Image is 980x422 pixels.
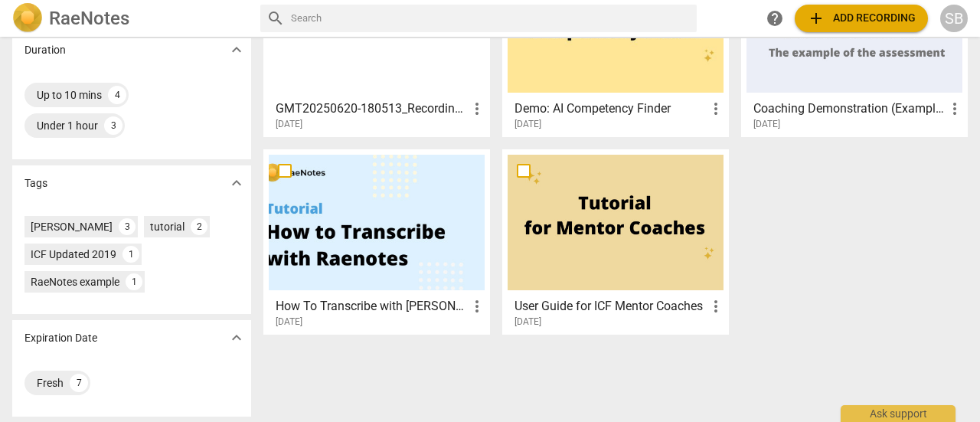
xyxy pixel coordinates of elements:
[191,218,207,235] div: 2
[795,5,928,32] button: Upload
[37,87,102,103] div: Up to 10 mins
[119,218,136,235] div: 3
[70,374,88,392] div: 7
[225,172,248,195] button: Show more
[807,9,916,28] span: Add recording
[24,175,47,191] p: Tags
[468,100,486,118] span: more_vert
[126,273,142,290] div: 1
[225,38,248,61] button: Show more
[24,330,97,346] p: Expiration Date
[276,297,468,316] h3: How To Transcribe with RaeNotes
[276,316,302,329] span: [DATE]
[104,116,122,135] div: 3
[227,174,246,192] span: expand_more
[108,86,126,104] div: 4
[807,9,825,28] span: add
[266,9,285,28] span: search
[225,326,248,349] button: Show more
[508,155,724,328] a: User Guide for ICF Mentor Coaches[DATE]
[514,118,541,131] span: [DATE]
[49,8,129,29] h2: RaeNotes
[31,219,113,234] div: [PERSON_NAME]
[946,100,964,118] span: more_vert
[12,3,248,34] a: LogoRaeNotes
[766,9,784,28] span: help
[31,247,116,262] div: ICF Updated 2019
[761,5,789,32] a: Help
[24,42,66,58] p: Duration
[707,297,725,316] span: more_vert
[514,316,541,329] span: [DATE]
[276,118,302,131] span: [DATE]
[940,5,968,32] button: SB
[269,155,485,328] a: How To Transcribe with [PERSON_NAME][DATE]
[37,118,98,133] div: Under 1 hour
[291,6,691,31] input: Search
[841,405,955,422] div: Ask support
[468,297,486,316] span: more_vert
[514,297,707,316] h3: User Guide for ICF Mentor Coaches
[37,375,64,391] div: Fresh
[227,41,246,59] span: expand_more
[753,100,946,118] h3: Coaching Demonstration (Example)
[150,219,185,234] div: tutorial
[276,100,468,118] h3: GMT20250620-180513_Recording (2)
[707,100,725,118] span: more_vert
[753,118,780,131] span: [DATE]
[514,100,707,118] h3: Demo: AI Competency Finder
[227,329,246,347] span: expand_more
[31,274,119,290] div: RaeNotes example
[122,246,139,263] div: 1
[12,3,43,34] img: Logo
